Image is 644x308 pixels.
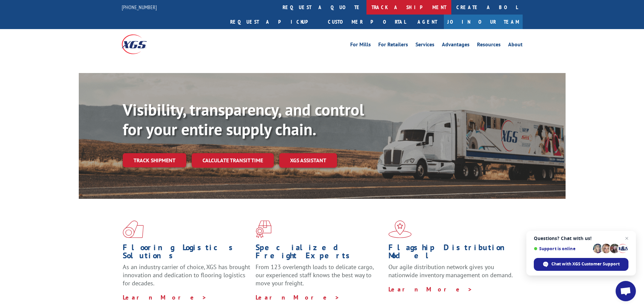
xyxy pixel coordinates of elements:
h1: Flagship Distribution Model [388,243,516,263]
div: Chat with XGS Customer Support [534,258,628,271]
span: Questions? Chat with us! [534,236,628,241]
a: Customer Portal [323,15,411,29]
h1: Flooring Logistics Solutions [123,243,251,263]
a: XGS ASSISTANT [279,153,337,168]
a: About [508,42,523,49]
span: Chat with XGS Customer Support [551,261,620,267]
b: Visibility, transparency, and control for your entire supply chain. [123,99,364,140]
img: xgs-icon-flagship-distribution-model-red [388,220,412,238]
div: Open chat [616,281,636,301]
a: Request a pickup [225,15,323,29]
span: As an industry carrier of choice, XGS has brought innovation and dedication to flooring logistics... [123,263,250,287]
a: Resources [477,42,501,49]
a: Calculate transit time [192,153,274,168]
a: Agent [411,15,444,29]
a: Track shipment [123,153,186,167]
a: Learn More > [388,285,473,293]
span: Close chat [623,234,631,242]
a: Advantages [442,42,470,49]
a: For Mills [350,42,371,49]
a: Join Our Team [444,15,523,29]
a: Services [415,42,434,49]
img: xgs-icon-total-supply-chain-intelligence-red [123,220,144,238]
a: [PHONE_NUMBER] [122,4,157,10]
a: Learn More > [123,293,207,301]
h1: Specialized Freight Experts [256,243,383,263]
span: Our agile distribution network gives you nationwide inventory management on demand. [388,263,513,279]
span: Support is online [534,246,591,251]
a: For Retailers [378,42,408,49]
p: From 123 overlength loads to delicate cargo, our experienced staff knows the best way to move you... [256,263,383,293]
img: xgs-icon-focused-on-flooring-red [256,220,271,238]
a: Learn More > [256,293,340,301]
